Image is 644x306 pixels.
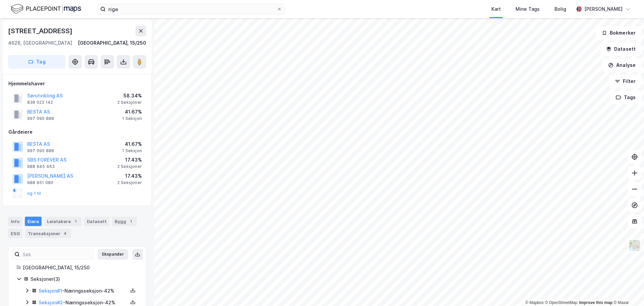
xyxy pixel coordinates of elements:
div: Eiere [25,217,42,226]
div: 988 945 463 [27,164,55,169]
div: 1 [127,218,134,225]
div: 1 Seksjon [122,116,142,121]
div: 997 090 888 [27,148,54,154]
div: Bygg [112,217,137,226]
div: 1 Seksjon [122,148,142,154]
div: Gårdeiere [8,128,146,136]
div: Info [8,217,22,226]
div: [PERSON_NAME] [584,5,623,13]
button: Datasett [600,42,641,56]
div: ESG [8,229,22,238]
iframe: Chat Widget [610,274,644,306]
div: Bolig [554,5,566,13]
img: logo.f888ab2527a4732fd821a326f86c7f29.svg [11,3,81,15]
div: [GEOGRAPHIC_DATA], 15/250 [23,264,138,272]
div: 838 023 142 [27,100,53,105]
div: 988 951 080 [27,180,53,185]
div: [STREET_ADDRESS] [8,26,74,36]
div: 41.67% [122,140,142,148]
div: 58.34% [117,92,142,100]
a: OpenStreetMap [545,300,578,305]
button: Tag [8,55,66,69]
div: Transaksjoner [25,229,71,238]
div: 17.43% [117,156,142,164]
a: Improve this map [579,300,612,305]
div: [GEOGRAPHIC_DATA], 15/250 [78,39,146,47]
img: Z [628,239,641,252]
a: Seksjon#1 [39,288,62,294]
div: 2 Seksjoner [117,164,142,169]
button: Filter [609,75,641,88]
div: 997 090 888 [27,116,54,121]
div: 41.67% [122,108,142,116]
button: Ekspander [98,249,128,260]
div: 17.43% [117,172,142,180]
div: Seksjoner ( 3 ) [31,275,138,283]
div: 2 Seksjoner [117,180,142,185]
div: Datasett [84,217,109,226]
button: Tags [610,91,641,104]
input: Søk på adresse, matrikkel, gårdeiere, leietakere eller personer [106,4,277,14]
div: 2 Seksjoner [117,100,142,105]
div: Kart [491,5,501,13]
a: Seksjon#2 [39,300,63,305]
div: Hjemmelshaver [8,80,146,88]
input: Søk [20,249,93,259]
div: Leietakere [44,217,82,226]
a: Mapbox [525,300,544,305]
button: Bokmerker [596,26,641,40]
div: 4 [62,230,68,237]
div: Mine Tags [516,5,540,13]
div: 1 [72,218,79,225]
div: 4626, [GEOGRAPHIC_DATA] [8,39,72,47]
button: Analyse [602,58,641,72]
div: - Næringsseksjon - 42% [39,287,128,295]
